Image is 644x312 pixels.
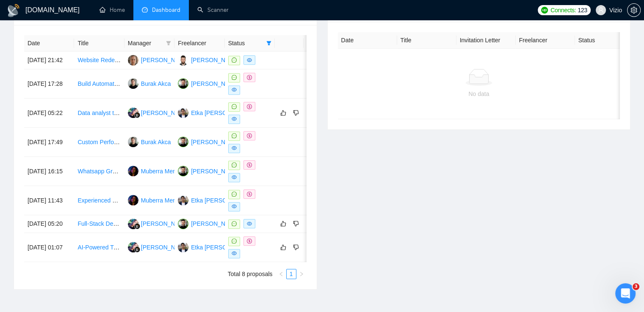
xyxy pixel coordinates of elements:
span: eye [232,175,237,180]
li: Total 8 proposals [228,269,273,279]
th: Title [74,35,124,52]
button: like [278,242,288,252]
iframe: Intercom live chat [615,283,636,304]
span: dislike [293,220,299,227]
div: Etka [PERSON_NAME] [191,108,253,118]
a: Build Automated Risk Management Reports Using ChatGPT & Data Analytics [77,80,280,87]
span: message [232,192,237,197]
a: AI-Powered Trading Bot Developer (Machine Learning + Finance + API Integration) [77,244,295,251]
a: MMMuberra Mertturk [128,197,186,203]
button: dislike [291,219,301,229]
span: Connects: [550,5,576,15]
button: right [296,269,307,279]
img: SK [128,55,138,66]
span: eye [232,204,237,209]
div: [PERSON_NAME] [191,167,240,176]
td: [DATE] 11:43 [24,186,74,215]
li: 1 [286,269,296,279]
td: [DATE] 05:20 [24,215,74,233]
img: gigradar-bm.png [134,223,140,229]
img: ES [178,107,188,118]
span: eye [247,57,252,63]
td: [DATE] 21:42 [24,52,74,69]
div: [PERSON_NAME] [141,55,190,65]
a: setting [627,7,641,14]
span: Dashboard [152,6,180,14]
li: Next Page [296,269,307,279]
span: message [232,57,237,63]
div: Muberra Mertturk [141,167,186,176]
span: dollar [247,75,252,80]
a: MMMuberra Mertturk [128,167,186,174]
img: SM [128,107,138,118]
a: OG[PERSON_NAME] [178,138,240,145]
img: ES [178,242,188,252]
td: [DATE] 01:07 [24,233,74,262]
a: BABurak Akca [128,138,171,145]
img: OG [178,78,188,89]
span: message [232,133,237,138]
li: Previous Page [276,269,286,279]
div: Muberra Mertturk [141,196,186,205]
span: setting [627,7,640,14]
td: [DATE] 05:22 [24,99,74,128]
span: eye [232,87,237,92]
td: Experienced python developer for sportsbook odds scraper (Arbitrage/Surebet) [74,186,124,215]
th: Status [575,32,634,49]
td: [DATE] 17:28 [24,69,74,99]
span: Manager [128,38,163,48]
span: dollar [247,192,252,197]
img: upwork-logo.png [541,7,548,14]
img: SM [128,219,138,229]
td: Website Redesign & Digital Presence for Auto Salvage Business [74,52,124,69]
a: ESEtka [PERSON_NAME] [178,197,253,203]
span: eye [232,116,237,121]
div: [PERSON_NAME] [191,219,240,228]
img: ES [178,195,188,205]
a: OG[PERSON_NAME] [178,220,240,227]
a: OG[PERSON_NAME] [178,80,240,87]
a: SM[PERSON_NAME] [128,109,190,116]
img: OG [178,137,188,147]
span: eye [232,251,237,256]
td: Build Automated Risk Management Reports Using ChatGPT & Data Analytics [74,69,124,99]
span: dollar [247,162,252,167]
span: dollar [247,104,252,109]
span: 3 [633,283,639,290]
span: filter [166,41,171,46]
a: homeHome [100,6,125,14]
span: 123 [578,5,587,15]
span: filter [164,37,173,49]
span: dollar [247,238,252,244]
th: Title [397,32,456,49]
th: Freelancer [174,35,224,52]
span: left [279,271,284,276]
div: No data [345,89,614,99]
a: Website Redesign & Digital Presence for Auto Salvage Business [77,57,247,63]
span: message [232,221,237,226]
div: [PERSON_NAME] [191,55,240,65]
span: eye [232,145,237,151]
td: AI-Powered Trading Bot Developer (Machine Learning + Finance + API Integration) [74,233,124,262]
div: [PERSON_NAME] [141,108,190,118]
span: like [280,220,286,227]
span: filter [265,37,273,49]
img: OG [178,219,188,229]
a: ESEtka [PERSON_NAME] [178,244,253,250]
img: BA [128,78,138,89]
th: Date [338,32,397,49]
span: message [232,75,237,80]
a: ESEtka [PERSON_NAME] [178,109,253,116]
div: [PERSON_NAME] [191,137,240,147]
button: left [276,269,286,279]
div: Burak Akca [141,79,171,88]
button: dislike [291,242,301,252]
img: gigradar-bm.png [134,112,140,118]
a: 1 [287,269,296,279]
div: Burak Akca [141,137,171,147]
td: [DATE] 16:15 [24,157,74,186]
img: OG [178,166,188,176]
a: Experienced python developer for sportsbook odds scraper (Arbitrage/Surebet) [77,197,285,204]
button: setting [627,3,641,17]
div: [PERSON_NAME] [141,243,190,252]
